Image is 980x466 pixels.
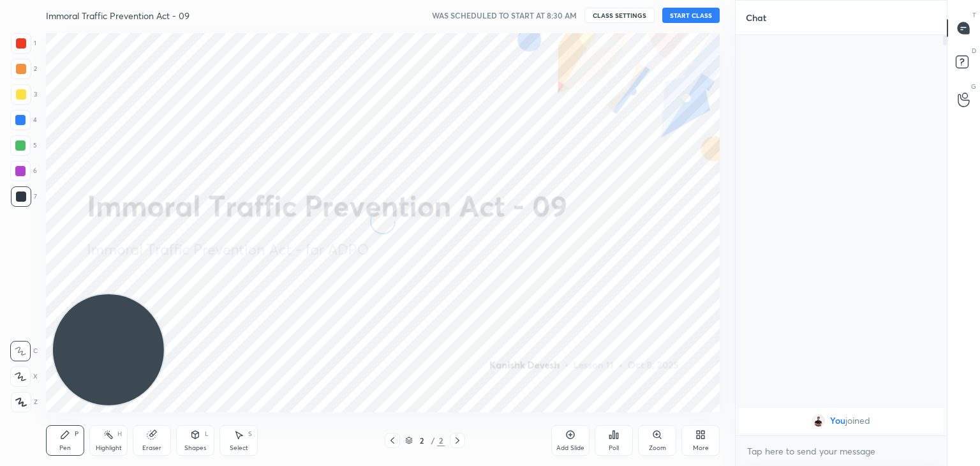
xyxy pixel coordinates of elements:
[662,8,720,23] button: START CLASS
[649,445,666,451] div: Zoom
[11,59,37,79] div: 2
[10,161,37,181] div: 6
[10,135,37,156] div: 5
[10,341,38,361] div: C
[11,392,38,412] div: Z
[693,445,709,451] div: More
[736,1,776,34] p: Chat
[437,435,445,446] div: 2
[11,33,36,54] div: 1
[609,445,619,451] div: Poll
[10,366,38,387] div: X
[96,445,122,451] div: Highlight
[736,405,947,436] div: grid
[184,445,206,451] div: Shapes
[59,445,71,451] div: Pen
[415,437,428,444] div: 2
[117,431,122,437] div: H
[11,186,37,207] div: 7
[972,10,976,20] p: T
[972,46,976,56] p: D
[431,437,434,444] div: /
[248,431,252,437] div: S
[830,416,845,426] span: You
[584,8,655,23] button: CLASS SETTINGS
[556,445,584,451] div: Add Slide
[142,445,161,451] div: Eraser
[432,10,577,21] h5: WAS SCHEDULED TO START AT 8:30 AM
[75,431,78,437] div: P
[46,10,189,22] h4: Immoral Traffic Prevention Act - 09
[11,84,37,105] div: 3
[10,110,37,130] div: 4
[845,416,870,426] span: joined
[205,431,209,437] div: L
[812,414,825,427] img: b8c68f5dadb04182a5d8bc92d9521b7b.jpg
[230,445,248,451] div: Select
[971,82,976,91] p: G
